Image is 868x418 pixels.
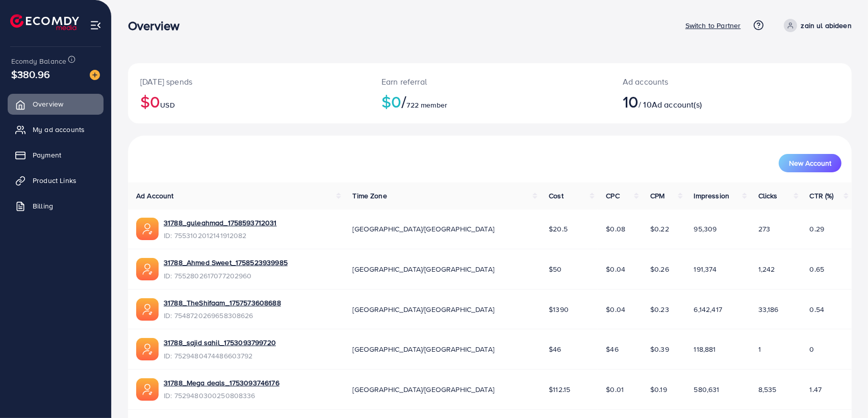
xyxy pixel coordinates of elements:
span: $46 [549,344,561,354]
span: ID: 7552802617077202960 [164,271,288,281]
span: $0.19 [650,384,667,395]
p: Earn referral [381,75,598,88]
img: ic-ads-acc.e4c84228.svg [136,378,159,401]
img: ic-ads-acc.e4c84228.svg [136,258,159,280]
span: $0.23 [650,304,669,315]
h2: $0 [381,92,598,111]
a: 31788_guleahmad_1758593712031 [164,218,277,228]
span: ID: 7548720269658308626 [164,310,281,321]
img: ic-ads-acc.e4c84228.svg [136,338,159,360]
a: My ad accounts [8,119,104,140]
img: menu [90,19,101,31]
span: Time Zone [352,191,387,201]
span: 0.29 [810,224,825,234]
span: 118,881 [694,344,716,354]
span: $0.04 [606,264,625,274]
span: $0.04 [606,304,625,315]
span: Cost [549,191,564,201]
a: 31788_sajid sahil_1753093799720 [164,337,276,348]
span: Payment [33,150,61,160]
span: 8,535 [758,384,777,395]
span: $50 [549,264,561,274]
span: 33,186 [758,304,779,315]
a: Payment [8,145,104,165]
span: $112.15 [549,384,570,395]
h3: Overview [128,18,188,33]
span: CPC [606,191,619,201]
h2: / 10 [623,92,779,111]
span: [GEOGRAPHIC_DATA]/[GEOGRAPHIC_DATA] [352,224,494,234]
span: ID: 7529480300250808336 [164,390,279,401]
span: My ad accounts [33,124,85,135]
h2: $0 [140,92,357,111]
span: Product Links [33,175,76,186]
span: [GEOGRAPHIC_DATA]/[GEOGRAPHIC_DATA] [352,384,494,395]
iframe: Chat [825,372,860,410]
span: Ad Account [136,191,174,201]
span: $0.26 [650,264,669,274]
span: 6,142,417 [694,304,722,315]
span: 0.54 [810,304,825,315]
span: Overview [33,99,63,109]
span: $20.5 [549,224,568,234]
span: 10 [623,90,639,113]
a: Overview [8,94,104,114]
a: zain ul abideen [780,19,852,32]
span: Clicks [758,191,778,201]
span: ID: 7553102012141912082 [164,230,277,241]
a: 31788_TheShifaam_1757573608688 [164,298,281,308]
p: [DATE] spends [140,75,357,88]
span: $0.39 [650,344,669,354]
a: 31788_Mega deals_1753093746176 [164,378,279,388]
span: ID: 7529480474486603792 [164,351,276,361]
span: USD [160,100,174,110]
span: New Account [789,160,831,167]
span: 273 [758,224,770,234]
span: 1.47 [810,384,822,395]
span: 0 [810,344,814,354]
span: Billing [33,201,53,211]
span: 1,242 [758,264,775,274]
span: 191,374 [694,264,717,274]
img: ic-ads-acc.e4c84228.svg [136,298,159,321]
span: 580,631 [694,384,720,395]
span: CPM [650,191,665,201]
span: [GEOGRAPHIC_DATA]/[GEOGRAPHIC_DATA] [352,344,494,354]
p: Ad accounts [623,75,779,88]
span: $1390 [549,304,569,315]
span: $0.22 [650,224,669,234]
span: $0.01 [606,384,624,395]
span: $0.08 [606,224,625,234]
img: logo [10,14,79,30]
span: 722 member [407,100,448,110]
span: 1 [758,344,761,354]
span: 0.65 [810,264,825,274]
span: [GEOGRAPHIC_DATA]/[GEOGRAPHIC_DATA] [352,264,494,274]
span: $46 [606,344,618,354]
span: $380.96 [11,67,50,82]
span: [GEOGRAPHIC_DATA]/[GEOGRAPHIC_DATA] [352,304,494,315]
button: New Account [779,154,841,172]
span: Impression [694,191,730,201]
span: Ad account(s) [652,99,702,110]
img: ic-ads-acc.e4c84228.svg [136,218,159,240]
span: 95,309 [694,224,717,234]
a: Billing [8,196,104,216]
p: zain ul abideen [801,19,852,32]
span: / [401,90,406,113]
span: Ecomdy Balance [11,56,66,66]
a: 31788_Ahmed Sweet_1758523939985 [164,257,288,268]
p: Switch to Partner [685,19,741,32]
img: image [90,70,100,80]
a: Product Links [8,170,104,191]
span: CTR (%) [810,191,834,201]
